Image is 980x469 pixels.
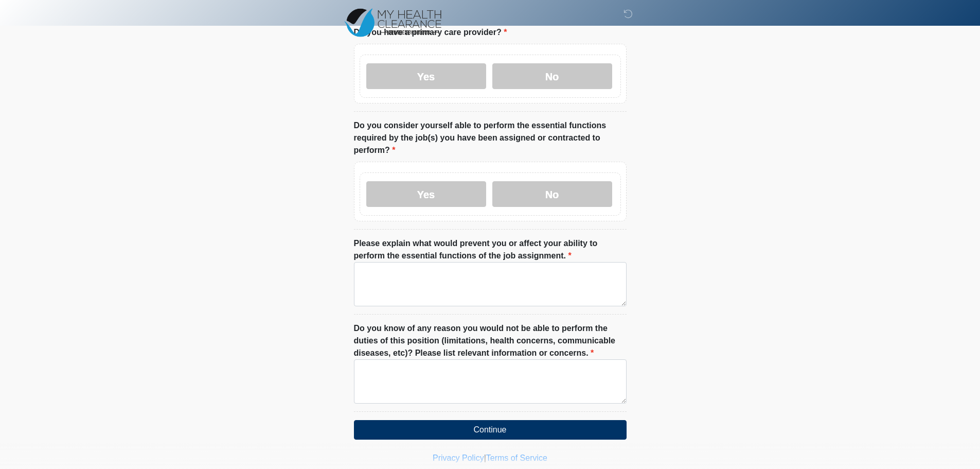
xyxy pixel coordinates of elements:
label: Do you know of any reason you would not be able to perform the duties of this position (limitatio... [354,322,627,359]
a: Privacy Policy [433,454,484,462]
label: Do you consider yourself able to perform the essential functions required by the job(s) you have ... [354,119,627,157]
label: No [492,181,612,207]
label: Yes [366,63,486,89]
a: Terms of Service [486,454,547,462]
button: Continue [354,420,627,440]
label: No [492,63,612,89]
a: | [484,454,486,462]
label: Please explain what would prevent you or affect your ability to perform the essential functions o... [354,237,627,262]
img: Docovia Health Assessments Logo [344,8,442,38]
label: Yes [366,181,486,207]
